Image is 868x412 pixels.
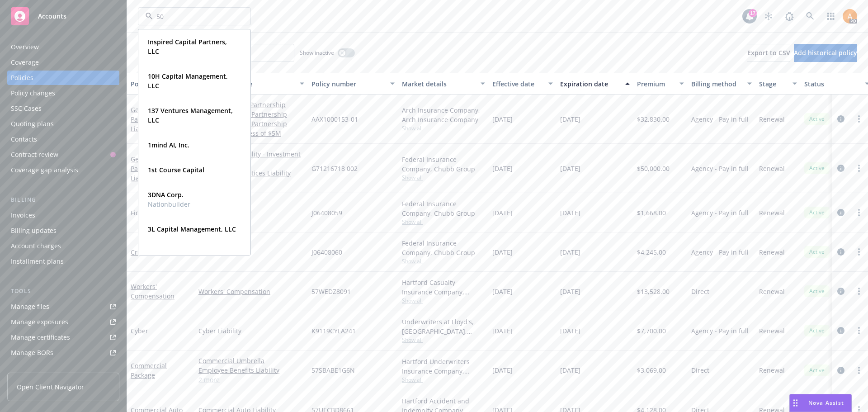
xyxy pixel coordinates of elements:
[311,287,351,296] span: 57WEDZ8091
[691,164,749,173] span: Agency - Pay in full
[300,49,334,57] span: Show inactive
[148,190,184,199] strong: 3DNA Corp.
[854,114,864,124] a: more
[854,246,864,257] a: more
[11,86,55,100] div: Policy changes
[402,317,485,336] div: Underwriters at Lloyd's, [GEOGRAPHIC_DATA], [PERSON_NAME] of [GEOGRAPHIC_DATA], Evolve
[311,326,356,336] span: K9119CYLA241
[759,365,785,375] span: Renewal
[402,278,485,297] div: Hartford Casualty Insurance Company, Hartford Insurance Group
[759,79,787,89] div: Stage
[148,141,189,149] strong: 1mind AI, Inc.
[835,114,846,124] a: circleInformation
[11,71,33,85] div: Policies
[153,12,232,21] input: Filter by keyword
[148,225,236,233] strong: 3L Capital Management, LLC
[11,117,54,131] div: Quoting plans
[835,365,846,376] a: circleInformation
[691,287,709,296] span: Direct
[308,73,398,95] button: Policy number
[759,7,778,25] a: Stop snowing
[11,223,57,238] div: Billing updates
[637,164,670,173] span: $50,000.00
[402,357,485,376] div: Hartford Underwriters Insurance Company, Hartford Insurance Group
[7,195,119,204] div: Billing
[195,73,308,95] button: Lines of coverage
[637,208,666,218] span: $1,668.00
[398,73,489,95] button: Market details
[131,155,166,182] a: General Partnership Liability
[402,105,485,124] div: Arch Insurance Company, Arch Insurance Company
[402,336,485,344] span: Show all
[198,168,304,178] a: Employment Practices Liability
[7,147,119,162] a: Contract review
[759,114,785,124] span: Renewal
[402,124,485,132] span: Show all
[11,147,58,162] div: Contract review
[17,382,84,392] span: Open Client Navigator
[148,72,228,90] strong: 10H Capital Management, LLC
[637,247,666,257] span: $4,245.00
[198,149,304,168] a: Professional Liability - Investment Advisors
[747,48,790,57] span: Export to CSV
[759,208,785,218] span: Renewal
[560,326,580,336] span: [DATE]
[11,163,78,177] div: Coverage gap analysis
[637,114,670,124] span: $32,830.00
[11,55,39,70] div: Coverage
[794,44,857,62] button: Add historical policy
[747,44,790,62] button: Export to CSV
[11,101,42,116] div: SSC Cases
[560,79,620,89] div: Expiration date
[691,114,749,124] span: Agency - Pay in full
[198,287,304,296] a: Workers' Compensation
[691,79,742,89] div: Billing method
[402,174,485,181] span: Show all
[808,327,826,335] span: Active
[843,9,857,24] img: photo
[794,48,857,57] span: Add historical policy
[131,79,181,89] div: Policy details
[835,246,846,257] a: circleInformation
[11,361,80,375] div: Summary of insurance
[402,199,485,218] div: Federal Insurance Company, Chubb Group
[691,365,709,375] span: Direct
[7,223,119,238] a: Billing updates
[131,361,167,379] a: Commercial Package
[198,247,304,257] a: Crime
[492,287,513,296] span: [DATE]
[808,366,826,374] span: Active
[749,9,757,17] div: 17
[637,365,666,375] span: $3,069.00
[492,247,513,257] span: [DATE]
[311,247,342,257] span: J06408060
[691,208,749,218] span: Agency - Pay in full
[633,73,688,95] button: Premium
[198,365,304,375] a: Employee Benefits Liability
[492,365,513,375] span: [DATE]
[691,247,749,257] span: Agency - Pay in full
[560,365,580,375] span: [DATE]
[198,100,304,138] a: Excess - General Partnership Liability, General Partnership Liability, General Partnership Liabil...
[7,71,119,85] a: Policies
[127,73,195,95] button: Policy details
[560,247,580,257] span: [DATE]
[835,286,846,297] a: circleInformation
[7,40,119,54] a: Overview
[854,325,864,336] a: more
[7,254,119,269] a: Installment plans
[854,286,864,297] a: more
[131,248,149,256] a: Crime
[492,114,513,124] span: [DATE]
[759,247,785,257] span: Renewal
[7,117,119,131] a: Quoting plans
[808,164,826,172] span: Active
[402,155,485,174] div: Federal Insurance Company, Chubb Group
[311,164,358,173] span: G71216718 002
[402,297,485,304] span: Show all
[822,7,840,25] a: Switch app
[790,394,801,412] div: Drag to move
[7,101,119,116] a: SSC Cases
[402,79,475,89] div: Market details
[11,346,53,360] div: Manage BORs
